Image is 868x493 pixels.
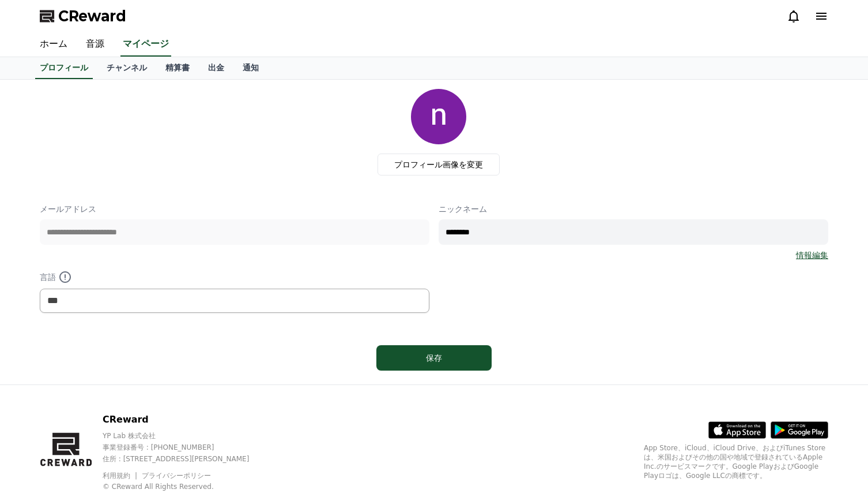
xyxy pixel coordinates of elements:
[199,57,233,79] a: 出金
[142,472,211,480] a: プライバシーポリシー
[103,413,269,427] p: CReward
[376,345,492,371] button: 保存
[439,203,828,215] p: ニックネーム
[399,352,469,364] div: 保存
[40,203,429,215] p: メールアドレス
[103,443,269,452] p: 事業登録番号 : [PHONE_NUMBER]
[103,472,139,480] a: 利用規約
[411,89,466,144] img: profile_image
[103,431,269,440] p: YP Lab 株式会社
[40,270,429,284] p: 言語
[97,57,156,79] a: チャンネル
[156,57,199,79] a: 精算書
[103,482,269,491] p: © CReward All Rights Reserved.
[644,443,828,480] p: App Store、iCloud、iCloud Drive、およびiTunes Storeは、米国およびその他の国や地域で登録されているApple Inc.のサービスマークです。Google P...
[378,154,500,175] label: プロフィール画像を変更
[120,32,171,57] a: マイページ
[103,454,269,464] p: 住所 : [STREET_ADDRESS][PERSON_NAME]
[233,57,268,79] a: 通知
[77,32,114,57] a: 音源
[796,249,828,261] a: 情報編集
[58,7,126,25] span: CReward
[40,7,126,25] a: CReward
[31,32,77,57] a: ホーム
[35,57,93,79] a: プロフィール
